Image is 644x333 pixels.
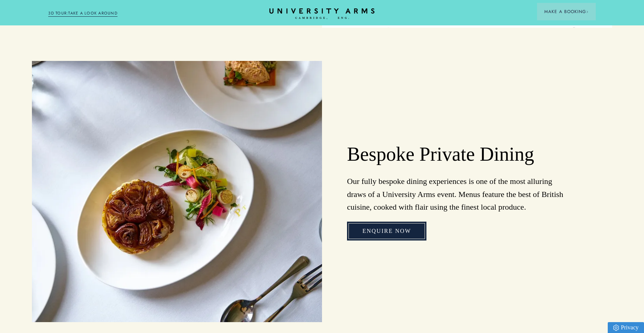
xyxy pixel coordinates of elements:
img: image-224587022cbf110d45162b36387173f53689c7b7-3000x2000-jpg [32,61,322,322]
a: Privacy [608,322,644,333]
a: Home [269,8,375,20]
h2: Bespoke Private Dining [347,143,564,166]
p: Our fully bespoke dining experiences is one of the most alluring draws of a University Arms event... [347,175,564,213]
a: ENQUIRE NOW [347,222,426,240]
span: Make a Booking [544,8,589,15]
img: Privacy [613,325,619,331]
img: Arrow icon [586,11,589,13]
a: 3D TOUR:TAKE A LOOK AROUND [48,10,117,17]
button: Make a BookingArrow icon [537,3,596,20]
